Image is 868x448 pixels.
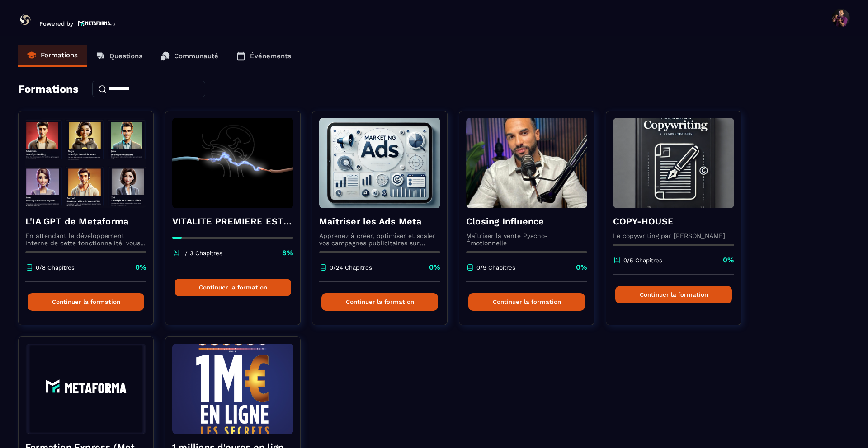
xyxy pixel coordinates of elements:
[109,52,142,60] p: Questions
[172,215,293,228] h4: VITALITE PREMIERE ESTRELLA
[174,52,218,60] p: Communauté
[282,248,293,258] p: 8%
[321,293,438,311] button: Continuer la formation
[319,215,440,228] h4: Maîtriser les Ads Meta
[172,118,293,208] img: formation-background
[25,232,146,247] p: En attendant le développement interne de cette fonctionnalité, vous pouvez déjà l’utiliser avec C...
[18,45,87,67] a: Formations
[319,232,440,247] p: Apprenez à créer, optimiser et scaler vos campagnes publicitaires sur Facebook et Instagram.
[18,83,79,95] h4: Formations
[623,257,662,264] p: 0/5 Chapitres
[227,45,300,67] a: Événements
[429,262,440,272] p: 0%
[25,344,146,434] img: formation-background
[39,20,73,27] p: Powered by
[613,215,734,228] h4: COPY-HOUSE
[18,13,33,27] img: logo-branding
[615,286,732,303] button: Continuer la formation
[78,19,116,27] img: logo
[466,232,587,247] p: Maîtriser la vente Pyscho-Émotionnelle
[330,264,372,271] p: 0/24 Chapitres
[135,262,146,272] p: 0%
[723,255,734,265] p: 0%
[312,111,459,336] a: formation-backgroundMaîtriser les Ads MetaApprenez à créer, optimiser et scaler vos campagnes pub...
[28,293,144,311] button: Continuer la formation
[459,111,606,336] a: formation-backgroundClosing InfluenceMaîtriser la vente Pyscho-Émotionnelle0/9 Chapitres0%Continu...
[25,215,146,228] h4: L'IA GPT de Metaforma
[468,293,585,311] button: Continuer la formation
[18,111,165,336] a: formation-backgroundL'IA GPT de MetaformaEn attendant le développement interne de cette fonctionn...
[36,264,75,271] p: 0/8 Chapitres
[183,250,222,257] p: 1/13 Chapitres
[613,118,734,208] img: formation-background
[250,52,291,60] p: Événements
[87,45,151,67] a: Questions
[41,51,78,59] p: Formations
[175,279,291,296] button: Continuer la formation
[25,118,146,208] img: formation-background
[576,262,587,272] p: 0%
[613,232,734,239] p: Le copywriting par [PERSON_NAME]
[466,118,587,208] img: formation-background
[466,215,587,228] h4: Closing Influence
[172,344,293,434] img: formation-background
[319,118,440,208] img: formation-background
[606,111,753,336] a: formation-backgroundCOPY-HOUSELe copywriting par [PERSON_NAME]0/5 Chapitres0%Continuer la formation
[151,45,227,67] a: Communauté
[476,264,515,271] p: 0/9 Chapitres
[165,111,312,336] a: formation-backgroundVITALITE PREMIERE ESTRELLA1/13 Chapitres8%Continuer la formation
